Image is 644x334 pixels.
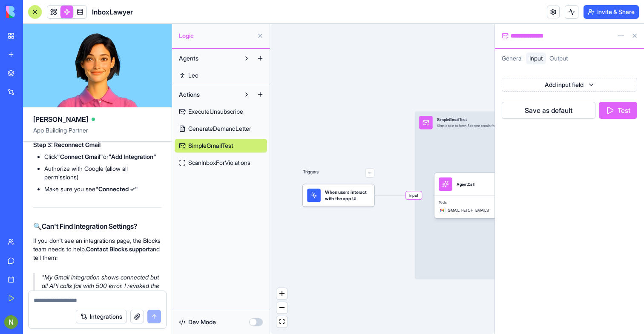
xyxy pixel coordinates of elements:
[188,71,198,80] span: Leo
[188,124,251,133] span: GenerateDemandLetter
[448,207,489,213] span: GMAIL_FETCH_EMAILS
[76,310,127,323] button: Integrations
[502,78,637,92] button: Add input field
[502,102,595,119] button: Save as default
[42,273,161,324] p: "My Gmail integration shows connected but all API calls fail with 500 error. I revoked the OAuth ...
[33,141,101,148] strong: Step 3: Reconnect Gmail
[599,102,637,119] button: Test
[276,288,287,299] button: zoom in
[303,150,374,206] div: Triggers
[44,153,161,161] li: Click or
[276,302,287,314] button: zoom out
[6,6,59,18] img: logo
[179,54,198,63] span: Agents
[44,185,161,193] li: Make sure you see
[95,185,138,193] strong: "Connected ✓"
[188,107,243,116] span: ExecuteUnsubscribe
[33,114,88,124] span: [PERSON_NAME]
[92,7,133,17] span: InboxLawyer
[188,141,233,150] span: SimpleGmailTest
[175,105,267,118] a: ExecuteUnsubscribe
[188,318,216,326] span: Dev Mode
[57,153,103,160] strong: "Connect Gmail"
[406,191,422,199] span: Input
[549,55,568,62] span: Output
[175,88,240,101] button: Actions
[175,139,267,153] a: SimpleGmailTest
[179,90,200,99] span: Actions
[188,158,250,167] span: ScanInboxForViolations
[33,126,161,141] span: App Building Partner
[42,222,137,230] strong: Can't Find Integration Settings?
[502,55,523,62] span: General
[415,111,583,279] div: InputSimpleGmailTestSimple test to fetch 5 recent emails from Gmail inbox
[437,124,517,128] div: Simple test to fetch 5 recent emails from Gmail inbox
[434,173,524,218] div: AgentCallToolsGMAIL_FETCH_EMAILS
[109,153,156,160] strong: "Add Integration"
[529,55,543,62] span: Input
[179,32,253,40] span: Logic
[4,315,18,329] img: ACg8ocJd-aovskpaOrMdWdnssmdGc9aDTLMfbDe5E_qUIAhqS8vtWA=s96-c
[86,245,150,253] strong: Contact Blocks support
[584,5,639,19] button: Invite & Share
[303,168,319,177] p: Triggers
[276,316,287,328] button: fit view
[439,200,501,205] span: Tools
[33,221,161,231] h2: 🔍
[437,117,517,123] div: SimpleGmailTest
[44,164,161,181] li: Authorize with Google (allow all permissions)
[325,189,370,202] span: When users interact with the app UI
[303,184,374,207] div: When users interact with the app UI
[175,69,267,82] a: Leo
[175,156,267,170] a: ScanInboxForViolations
[175,52,240,65] button: Agents
[33,236,161,262] p: If you don't see an integrations page, the Blocks team needs to help. and tell them:
[175,122,267,135] a: GenerateDemandLetter
[457,181,474,187] div: AgentCall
